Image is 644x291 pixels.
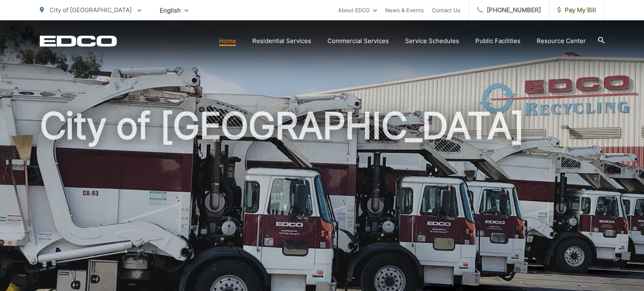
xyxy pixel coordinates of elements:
a: Public Facilities [475,36,520,46]
a: Contact Us [432,5,460,15]
a: EDCD logo. Return to the homepage. [40,35,117,47]
span: Pay My Bill [557,5,596,15]
span: English [154,3,195,17]
a: Residential Services [252,36,311,46]
span: City of [GEOGRAPHIC_DATA] [50,6,132,14]
a: About EDCO [338,5,377,15]
a: Resource Center [537,36,586,46]
a: Home [219,36,236,46]
a: Service Schedules [405,36,459,46]
a: News & Events [385,5,424,15]
a: Commercial Services [327,36,389,46]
